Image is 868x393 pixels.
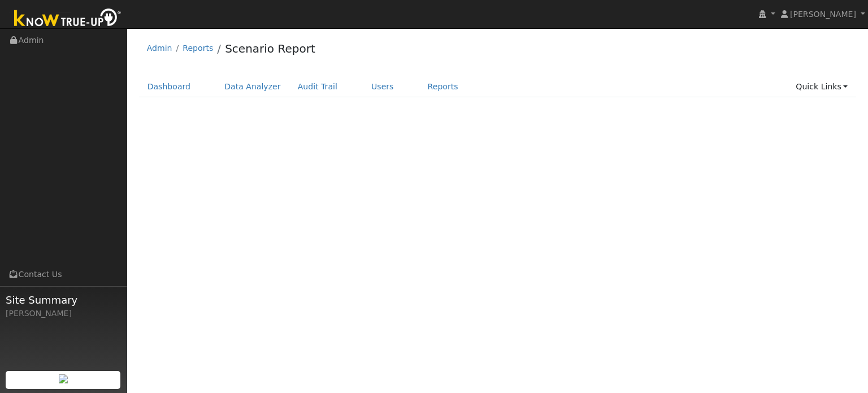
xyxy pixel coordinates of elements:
span: Site Summary [6,292,121,308]
img: Know True-Up [8,6,127,32]
a: Dashboard [139,76,199,97]
div: [PERSON_NAME] [6,308,121,319]
a: Admin [147,44,172,53]
a: Data Analyzer [216,76,289,97]
a: Reports [183,44,213,53]
img: retrieve [59,374,68,383]
a: Users [363,76,402,97]
a: Scenario Report [225,42,315,55]
a: Reports [419,76,467,97]
a: Audit Trail [289,76,346,97]
a: Quick Links [787,76,856,97]
span: [PERSON_NAME] [790,10,856,19]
